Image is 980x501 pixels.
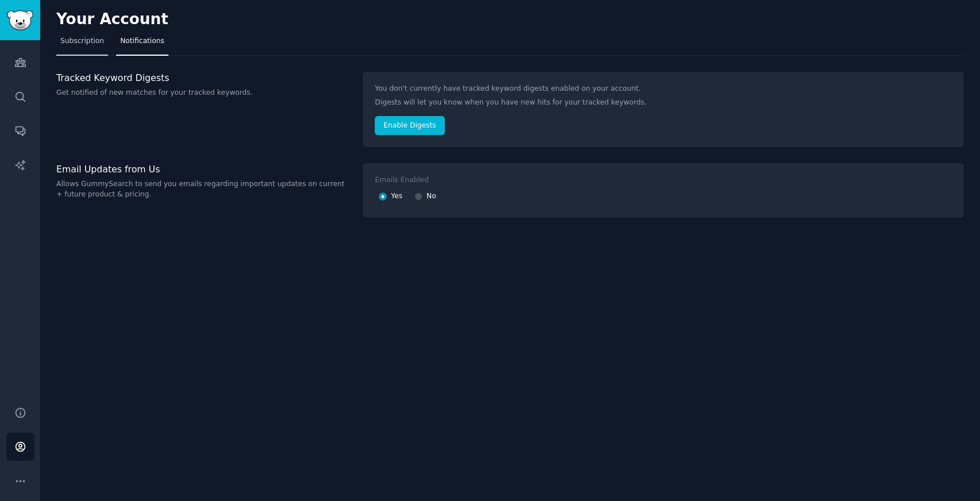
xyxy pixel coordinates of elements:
p: You don't currently have tracked keyword digests enabled on your account. [375,84,952,94]
h2: Your Account [56,10,168,29]
span: Yes [391,191,402,202]
span: Subscription [60,36,104,47]
button: Enable Digests [375,116,444,136]
h3: Email Updates from Us [56,163,351,175]
div: Emails Enabled [375,175,429,186]
img: GummySearch logo [7,10,33,30]
p: Digests will let you know when you have new hits for your tracked keywords. [375,98,952,108]
a: Subscription [56,32,108,56]
span: Notifications [120,36,164,47]
a: Notifications [116,32,168,56]
p: Allows GummySearch to send you emails regarding important updates on current + future product & p... [56,179,351,199]
span: No [426,191,436,202]
p: Get notified of new matches for your tracked keywords. [56,88,351,98]
h3: Tracked Keyword Digests [56,72,351,84]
